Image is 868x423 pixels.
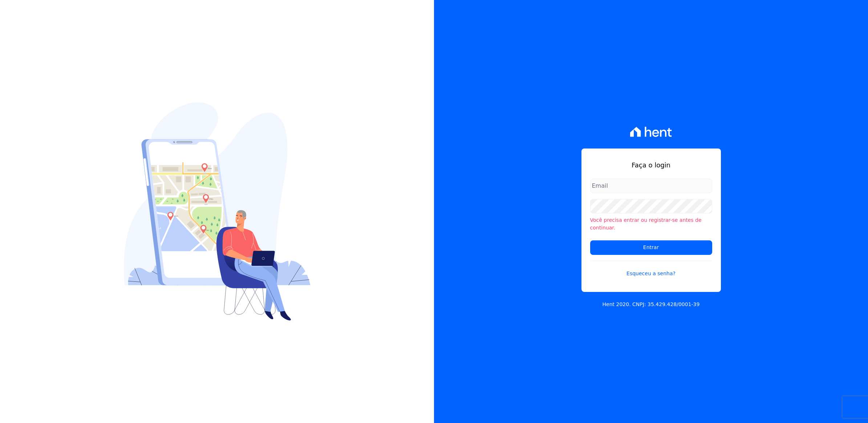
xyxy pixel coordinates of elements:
h1: Faça o login [590,160,712,170]
li: Você precisa entrar ou registrar-se antes de continuar. [590,216,712,232]
input: Email [590,179,712,193]
img: Login [124,102,311,321]
a: Esqueceu a senha? [590,261,712,277]
p: Hent 2020. CNPJ: 35.429.428/0001-39 [603,301,700,308]
input: Entrar [590,240,712,255]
